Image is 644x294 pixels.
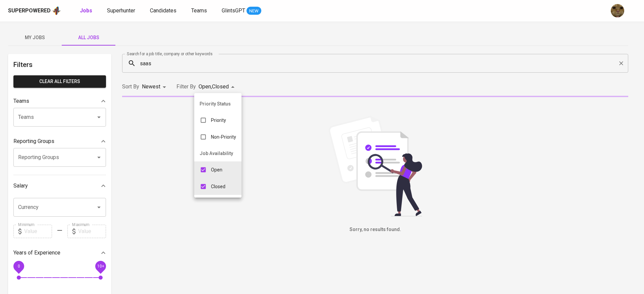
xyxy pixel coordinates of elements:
p: Open [211,166,222,173]
p: Closed [211,183,225,190]
p: Non-Priority [211,134,236,140]
p: Priority [211,117,226,124]
li: Priority Status [194,96,241,112]
li: Job Availability [194,145,241,161]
